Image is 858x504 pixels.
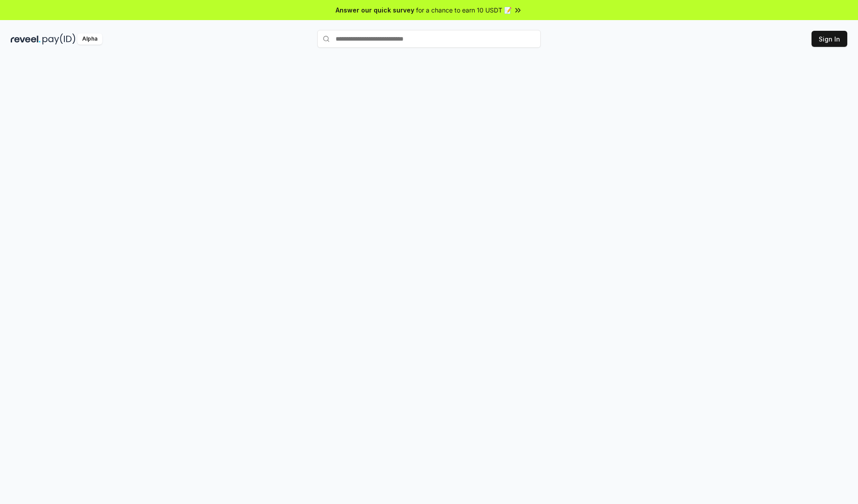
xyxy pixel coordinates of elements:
span: Answer our quick survey [336,5,414,15]
button: Sign In [812,31,847,47]
img: pay_id [42,33,76,45]
div: Alpha [77,33,102,45]
span: for a chance to earn 10 USDT 📝 [416,5,512,15]
img: reveel_dark [11,33,41,45]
